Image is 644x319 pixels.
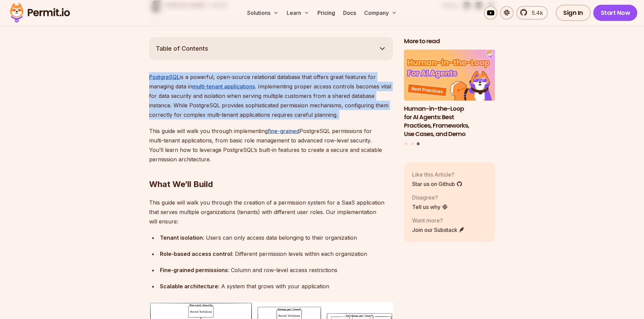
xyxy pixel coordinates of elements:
[192,83,255,90] a: multi-tenant applications
[516,6,548,20] a: 5.4k
[340,6,359,20] a: Docs
[405,142,408,145] button: Go to slide 1
[593,5,638,21] a: Start Now
[149,37,393,60] button: Table of Contents
[160,267,228,273] strong: Fine-grained permissions
[149,152,393,190] h2: What We’ll Build
[404,50,495,138] li: 3 of 3
[412,216,465,224] p: Want more?
[149,74,180,80] a: PostgreSQL
[160,250,232,257] strong: Role-based access control
[149,198,393,226] p: This guide will walk you through the creation of a permission system for a SaaS application that ...
[361,6,400,20] button: Company
[412,203,448,211] a: Tell us why
[160,283,218,290] strong: Scalable architecture
[160,233,393,242] div: : Users can only access data belonging to their organization
[404,50,495,147] div: Posts
[149,72,393,119] p: is a powerful, open-source relational database that offers great features for managing data in . ...
[528,9,543,17] span: 5.4k
[417,142,420,145] button: Go to slide 3
[404,50,495,101] img: Human-in-the-Loop for AI Agents: Best Practices, Frameworks, Use Cases, and Demo
[412,180,462,188] a: Star us on Github
[412,193,448,202] p: Disagree?
[7,1,73,24] img: Permit logo
[160,282,393,291] div: : A system that grows with your application
[160,234,203,241] strong: Tenant isolation
[411,142,414,145] button: Go to slide 2
[556,5,591,21] a: Sign In
[412,170,462,179] p: Like this Article?
[404,105,495,138] h3: Human-in-the-Loop for AI Agents: Best Practices, Frameworks, Use Cases, and Demo
[244,6,281,20] button: Solutions
[404,37,495,46] h2: More to read
[315,6,338,20] a: Pricing
[149,126,393,164] p: This guide will walk you through implementing PostgreSQL permissions for multi-tenant application...
[160,265,393,275] div: : Column and row-level access restrictions
[412,226,465,234] a: Join our Substack
[404,50,495,138] a: Human-in-the-Loop for AI Agents: Best Practices, Frameworks, Use Cases, and DemoHuman-in-the-Loop...
[284,6,312,20] button: Learn
[156,44,208,53] span: Table of Contents
[160,249,393,259] div: : Different permission levels within each organization
[268,128,300,134] a: fine-grained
